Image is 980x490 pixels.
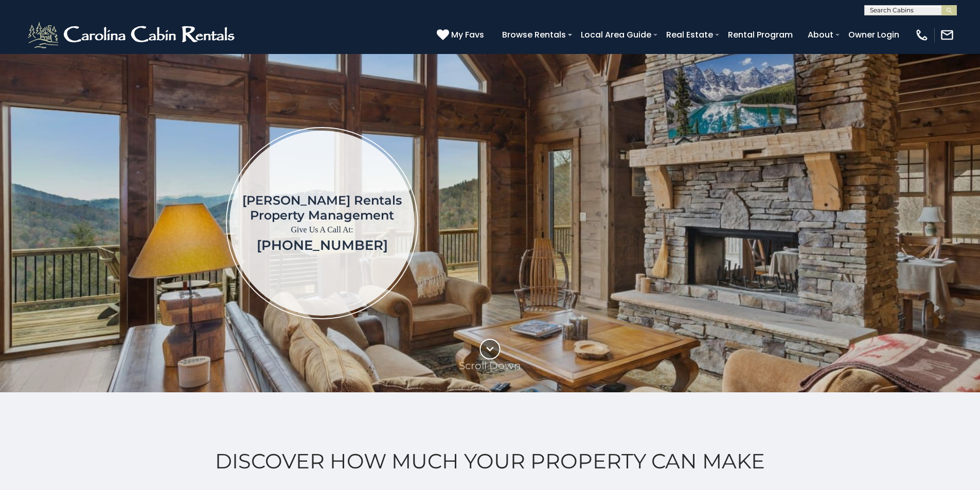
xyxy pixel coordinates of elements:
a: Local Area Guide [576,26,656,44]
h1: [PERSON_NAME] Rentals Property Management [242,193,402,223]
img: mail-regular-white.png [940,28,954,42]
a: Rental Program [723,26,798,44]
p: Scroll Down [459,359,521,372]
img: phone-regular-white.png [915,28,929,42]
a: Owner Login [843,26,904,44]
a: [PHONE_NUMBER] [257,237,388,253]
a: Real Estate [661,26,718,44]
iframe: New Contact Form [584,84,920,361]
a: My Favs [437,28,487,42]
p: Give Us A Call At: [242,223,402,237]
a: About [803,26,839,44]
span: My Favs [451,28,484,41]
img: White-1-2.png [26,20,239,50]
a: Browse Rentals [497,26,571,44]
h2: Discover How Much Your Property Can Make [26,449,954,473]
